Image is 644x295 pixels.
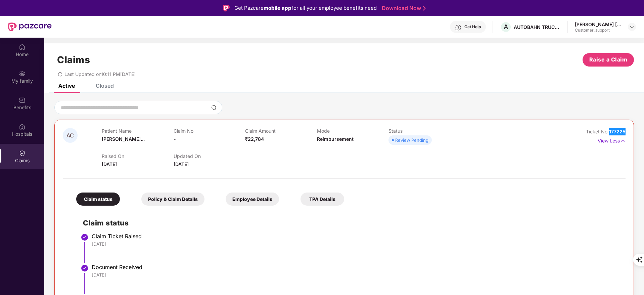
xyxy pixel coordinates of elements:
[264,5,291,11] strong: mobile app
[174,153,245,159] p: Updated On
[174,128,245,134] p: Claim No
[464,24,481,30] div: Get Help
[66,133,74,138] span: AC
[92,241,619,247] div: [DATE]
[19,70,26,77] img: svg+xml;base64,PHN2ZyB3aWR0aD0iMjAiIGhlaWdodD0iMjAiIHZpZXdCb3g9IjAgMCAyMCAyMCIgZmlsbD0ibm9uZSIgeG...
[102,153,173,159] p: Raised On
[92,264,619,270] div: Document Received
[589,55,628,64] span: Raise a Claim
[234,4,377,12] div: Get Pazcare for all your employee benefits need
[455,24,462,31] img: svg+xml;base64,PHN2ZyBpZD0iSGVscC0zMngzMiIgeG1sbnM9Imh0dHA6Ly93d3cudzMub3JnLzIwMDAvc3ZnIiB3aWR0aD...
[83,217,619,228] h2: Claim status
[620,137,626,144] img: svg+xml;base64,PHN2ZyB4bWxucz0iaHR0cDovL3d3dy53My5vcmcvMjAwMC9zdmciIHdpZHRoPSIxNyIgaGVpZ2h0PSIxNy...
[57,54,90,66] h1: Claims
[64,71,136,77] span: Last Updated on 10:11 PM[DATE]
[19,44,26,50] img: svg+xml;base64,PHN2ZyBpZD0iSG9tZSIgeG1sbnM9Imh0dHA6Ly93d3cudzMub3JnLzIwMDAvc3ZnIiB3aWR0aD0iMjAiIG...
[174,136,176,142] span: -
[575,21,622,28] div: [PERSON_NAME] [PERSON_NAME]
[92,233,619,240] div: Claim Ticket Raised
[395,137,428,143] div: Review Pending
[102,128,173,134] p: Patient Name
[504,23,508,31] span: A
[102,136,145,142] span: [PERSON_NAME]...
[8,23,52,31] img: New Pazcare Logo
[245,128,317,134] p: Claim Amount
[598,135,626,144] p: View Less
[211,105,217,110] img: svg+xml;base64,PHN2ZyBpZD0iU2VhcmNoLTMyeDMyIiB4bWxucz0iaHR0cDovL3d3dy53My5vcmcvMjAwMC9zdmciIHdpZH...
[96,82,114,89] div: Closed
[19,150,26,157] img: svg+xml;base64,PHN2ZyBpZD0iQ2xhaW0iIHhtbG5zPSJodHRwOi8vd3d3LnczLm9yZy8yMDAwL3N2ZyIgd2lkdGg9IjIwIi...
[102,161,117,167] span: [DATE]
[245,136,264,142] span: ₹22,784
[19,97,26,103] img: svg+xml;base64,PHN2ZyBpZD0iQmVuZWZpdHMiIHhtbG5zPSJodHRwOi8vd3d3LnczLm9yZy8yMDAwL3N2ZyIgd2lkdGg9Ij...
[609,129,626,134] span: 177225
[586,129,609,134] span: Ticket No
[141,193,204,206] div: Policy & Claim Details
[382,5,424,12] a: Download Now
[58,71,62,77] span: redo
[317,128,388,134] p: Mode
[19,123,26,130] img: svg+xml;base64,PHN2ZyBpZD0iSG9zcGl0YWxzIiB4bWxucz0iaHR0cDovL3d3dy53My5vcmcvMjAwMC9zdmciIHdpZHRoPS...
[583,53,634,67] button: Raise a Claim
[514,24,561,30] div: AUTOBAHN TRUCKING
[629,24,635,30] img: svg+xml;base64,PHN2ZyBpZD0iRHJvcGRvd24tMzJ4MzIiIHhtbG5zPSJodHRwOi8vd3d3LnczLm9yZy8yMDAwL3N2ZyIgd2...
[92,272,619,278] div: [DATE]
[174,161,189,167] span: [DATE]
[388,128,460,134] p: Status
[423,5,426,12] img: Stroke
[301,193,344,206] div: TPA Details
[76,193,120,206] div: Claim status
[226,193,279,206] div: Employee Details
[575,28,622,33] div: Customer_support
[317,136,354,142] span: Reimbursement
[81,233,89,241] img: svg+xml;base64,PHN2ZyBpZD0iU3RlcC1Eb25lLTMyeDMyIiB4bWxucz0iaHR0cDovL3d3dy53My5vcmcvMjAwMC9zdmciIH...
[223,5,230,11] img: Logo
[81,264,89,272] img: svg+xml;base64,PHN2ZyBpZD0iU3RlcC1Eb25lLTMyeDMyIiB4bWxucz0iaHR0cDovL3d3dy53My5vcmcvMjAwMC9zdmciIH...
[58,82,75,89] div: Active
